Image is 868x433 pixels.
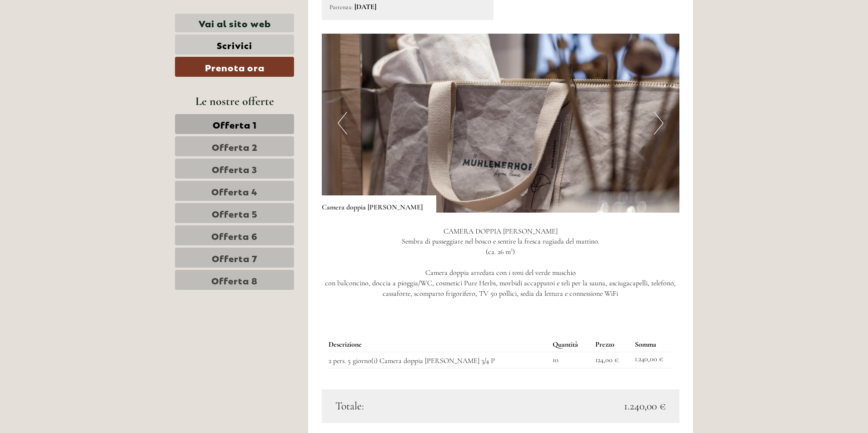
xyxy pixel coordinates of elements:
[211,274,258,286] span: Offerta 8
[354,2,376,11] b: [DATE]
[549,352,592,368] td: 10
[14,26,121,34] div: [GEOGRAPHIC_DATA]
[592,338,631,352] th: Prezzo
[212,251,258,264] span: Offerta 7
[329,398,501,414] div: Totale:
[329,352,549,368] td: 2 pers. 5 giorno(i) Camera doppia [PERSON_NAME] 3/4 P
[631,338,673,352] th: Somma
[624,398,666,414] span: 1.240,00 €
[212,140,258,153] span: Offerta 2
[213,118,257,130] span: Offerta 1
[329,3,353,11] small: Partenza:
[158,7,200,22] div: venerdì
[322,195,436,213] div: Camera doppia [PERSON_NAME]
[322,226,680,299] p: CAMERA DOPPIA [PERSON_NAME] Sembra di passeggiare nel bosco e sentire la fresca rugiada del matti...
[304,235,358,255] button: Invia
[175,35,294,55] a: Scrivici
[212,162,257,175] span: Offerta 3
[7,25,126,52] div: Buon giorno, come possiamo aiutarla?
[549,338,592,352] th: Quantità
[338,112,347,134] button: Previous
[175,57,294,77] a: Prenota ora
[631,352,673,368] td: 1.240,00 €
[211,229,258,242] span: Offerta 6
[595,355,619,364] span: 124,00 €
[212,207,258,219] span: Offerta 5
[175,93,294,109] div: Le nostre offerte
[211,184,258,197] span: Offerta 4
[329,338,549,352] th: Descrizione
[322,34,680,213] img: image
[175,14,294,32] a: Vai al sito web
[654,112,663,134] button: Next
[14,44,121,50] small: 14:03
